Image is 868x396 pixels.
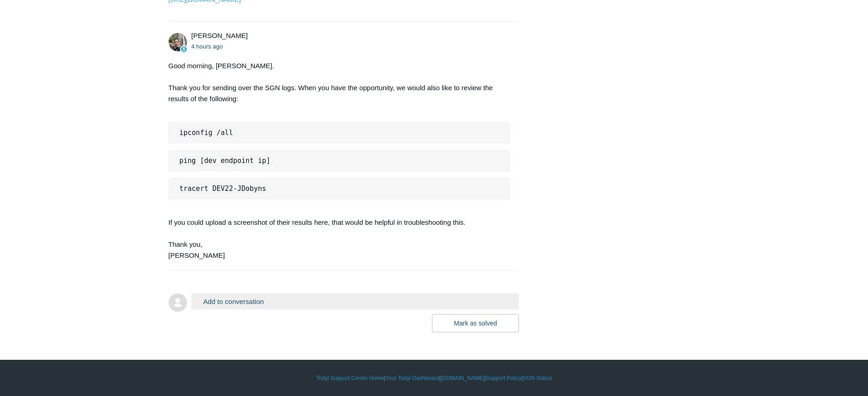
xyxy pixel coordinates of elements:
[432,314,519,332] button: Mark as solved
[523,374,552,382] a: SGN Status
[169,374,700,382] div: | | | |
[177,128,236,137] code: ipconfig /all
[191,293,519,309] button: Add to conversation
[486,374,521,382] a: Support Policy
[385,374,439,382] a: Your Todyl Dashboard
[177,184,269,193] code: tracert DEV22-JDobyns
[316,374,384,382] a: Todyl Support Center Home
[191,32,248,39] span: Michael Tjader
[177,156,273,165] code: ping [dev endpoint ip]
[441,374,485,382] a: [DOMAIN_NAME]
[169,60,510,261] div: Good morning, [PERSON_NAME]. Thank you for sending over the SGN logs. When you have the opportuni...
[191,43,223,50] time: 10/07/2025, 11:32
